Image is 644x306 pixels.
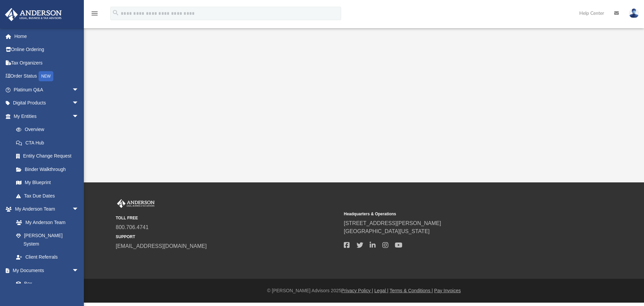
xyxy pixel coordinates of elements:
a: [EMAIL_ADDRESS][DOMAIN_NAME] [116,243,207,249]
a: Binder Walkthrough [9,163,89,176]
i: search [112,9,119,16]
small: TOLL FREE [116,215,339,221]
small: Headquarters & Operations [344,211,567,217]
i: menu [91,9,99,17]
a: My Anderson Team [9,216,82,229]
div: NEW [39,71,53,81]
small: SUPPORT [116,234,339,240]
a: [STREET_ADDRESS][PERSON_NAME] [344,220,441,226]
a: Home [5,30,89,43]
a: Digital Productsarrow_drop_down [5,96,89,110]
a: My Blueprint [9,176,86,189]
a: 800.706.4741 [116,224,149,230]
a: CTA Hub [9,136,89,149]
a: Privacy Policy | [341,288,373,293]
span: arrow_drop_down [72,264,86,277]
img: User Pic [629,8,639,18]
span: arrow_drop_down [72,96,86,110]
img: Anderson Advisors Platinum Portal [3,8,64,21]
a: Tax Organizers [5,56,89,70]
span: arrow_drop_down [72,110,86,123]
a: Pay Invoices [434,288,461,293]
a: menu [91,13,99,17]
a: Legal | [374,288,388,293]
a: Online Ordering [5,43,89,56]
a: Overview [9,123,89,136]
img: Anderson Advisors Platinum Portal [116,199,156,208]
a: [PERSON_NAME] System [9,229,86,251]
div: © [PERSON_NAME] Advisors 2025 [84,287,644,294]
a: Order StatusNEW [5,70,89,83]
a: Platinum Q&Aarrow_drop_down [5,83,89,96]
a: Client Referrals [9,251,86,264]
span: arrow_drop_down [72,83,86,97]
a: My Entitiesarrow_drop_down [5,110,89,123]
a: Tax Due Dates [9,189,89,203]
a: [GEOGRAPHIC_DATA][US_STATE] [344,228,430,234]
a: Terms & Conditions | [390,288,433,293]
a: Box [9,277,82,291]
a: My Documentsarrow_drop_down [5,264,86,277]
a: Entity Change Request [9,149,89,163]
span: arrow_drop_down [72,203,86,216]
a: My Anderson Teamarrow_drop_down [5,203,86,216]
